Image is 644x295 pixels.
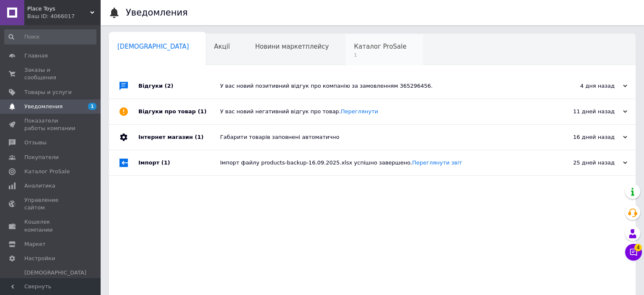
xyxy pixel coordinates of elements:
span: [DEMOGRAPHIC_DATA] [117,43,189,50]
input: Поиск [4,29,96,44]
div: 4 дня назад [543,82,627,90]
div: Відгуки [138,73,220,99]
div: 11 дней назад [543,108,627,115]
span: Маркет [24,240,46,248]
span: Новини маркетплейсу [255,43,329,50]
span: (2) [165,83,174,89]
span: 1 [354,52,406,58]
span: Товары и услуги [24,89,72,96]
span: (1) [198,108,207,115]
a: Переглянути звіт [412,159,462,166]
div: 25 дней назад [543,159,627,167]
div: Імпорт [138,150,220,175]
span: (1) [161,159,170,166]
div: У вас новий позитивний відгук про компанію за замовленням 365296456. [220,82,543,90]
span: Показатели работы компании [24,117,78,132]
span: Place Toys [27,5,90,13]
span: Главная [24,52,48,60]
span: Акції [214,43,230,50]
span: Заказы и сообщения [24,66,78,81]
div: Ваш ID: 4066017 [27,13,101,20]
span: Каталог ProSale [354,43,406,50]
span: Отзывы [24,139,47,146]
span: Аналитика [24,182,55,190]
a: Переглянути [341,108,378,115]
div: У вас новий негативний відгук про товар. [220,108,543,115]
div: Габарити товарів заповнені автоматично [220,133,543,141]
span: (1) [195,134,203,140]
span: Кошелек компании [24,218,78,233]
div: Відгуки про товар [138,99,220,124]
span: Настройки [24,255,55,262]
button: Чат с покупателем4 [625,244,642,261]
div: 16 дней назад [543,133,627,141]
span: 4 [634,244,642,251]
span: Уведомления [24,103,62,110]
span: 1 [88,103,96,110]
span: Управление сайтом [24,196,78,211]
div: Інтернет магазин [138,125,220,150]
h1: Уведомления [126,8,188,18]
span: Каталог ProSale [24,168,70,175]
div: Імпорт файлу products-backup-16.09.2025.xlsx успішно завершено. [220,159,543,167]
span: Покупатели [24,154,59,161]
